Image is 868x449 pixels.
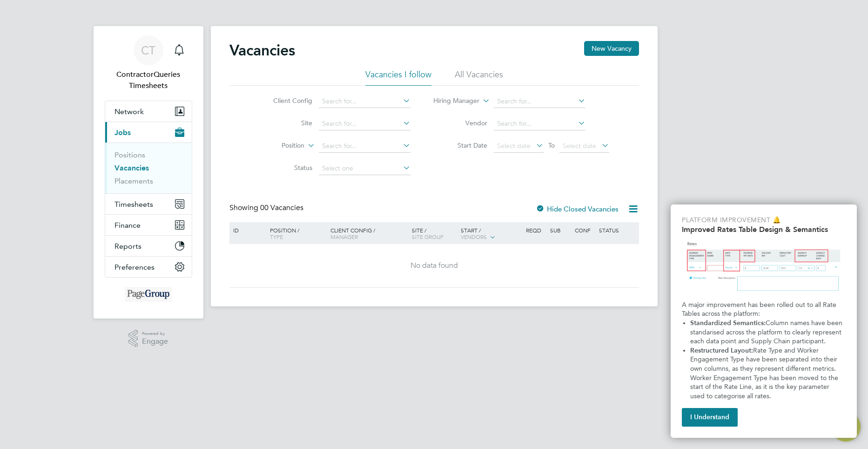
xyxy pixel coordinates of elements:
span: Engage [142,338,168,346]
img: Updated Rates Table Design & Semantics [682,238,846,297]
span: Select date [563,142,596,150]
span: CT [141,44,155,56]
div: Reqd [524,222,548,238]
span: 00 Vacancies [260,203,303,212]
h2: Improved Rates Table Design & Semantics [682,225,846,234]
strong: Standardized Semantics: [690,319,766,327]
li: All Vacancies [455,69,503,86]
span: Rate Type and Worker Engagement Type have been separated into their own columns, as they represen... [690,347,840,400]
input: Search for... [319,95,410,108]
span: Reports [114,242,141,251]
strong: Restructured Layout: [690,347,753,354]
span: Finance [114,221,141,230]
div: ID [231,222,263,238]
input: Search for... [319,117,410,130]
label: Hide Closed Vacancies [536,204,619,213]
label: Position [251,141,304,150]
div: No data found [231,261,638,271]
span: ContractorQueries Timesheets [105,69,192,91]
li: Vacancies I follow [365,69,431,86]
div: Improved Rate Table Semantics [671,204,857,438]
a: Go to account details [105,35,192,91]
nav: Main navigation [94,26,203,319]
button: New Vacancy [584,41,639,56]
label: Vendor [434,119,487,127]
span: Manager [330,233,358,240]
span: Preferences [114,263,155,272]
div: Conf [572,222,597,238]
a: Vacancies [114,163,149,172]
label: Status [259,163,312,172]
span: Jobs [114,128,131,137]
input: Search for... [494,95,585,108]
div: Showing [229,203,305,213]
span: Vendors [461,233,487,240]
span: Network [114,107,144,116]
button: I Understand [682,408,738,427]
label: Start Date [434,141,487,150]
span: Column names have been standarised across the platform to clearly represent each data point and S... [690,319,844,345]
input: Search for... [494,117,585,130]
span: Timesheets [114,200,153,209]
img: michaelpageint-logo-retina.png [125,287,172,302]
input: Search for... [319,140,410,153]
div: Position / [263,222,328,245]
div: Sub [548,222,572,238]
p: A major improvement has been rolled out to all Rate Tables across the platform: [682,300,846,319]
span: Type [270,233,283,240]
label: Hiring Manager [426,96,479,106]
div: Status [597,222,637,238]
span: Site Group [412,233,444,240]
span: Select date [497,142,531,150]
span: Powered by [142,330,168,338]
label: Site [259,119,312,127]
h2: Vacancies [229,41,295,60]
a: Go to home page [105,287,192,302]
input: Select one [319,162,410,175]
a: Positions [114,150,145,159]
a: Placements [114,177,153,185]
span: To [545,139,558,151]
div: Site / [410,222,458,245]
div: Start / [458,222,524,245]
label: Client Config [259,96,312,105]
div: Client Config / [328,222,410,245]
p: Platform Improvement 🔔 [682,216,846,225]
